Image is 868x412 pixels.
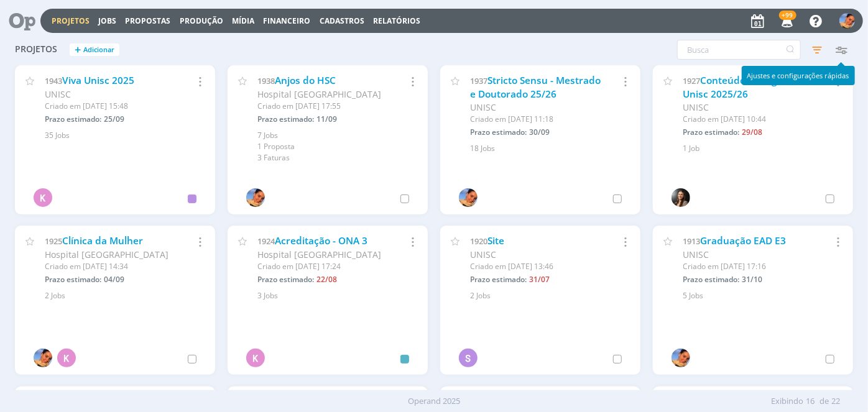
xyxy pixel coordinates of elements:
span: Prazo estimado: [683,274,740,285]
div: 1 Proposta [257,141,413,152]
span: 29/08 [742,127,763,137]
button: Produção [176,16,227,26]
span: + [75,43,81,57]
span: 11/09 [316,114,337,124]
a: Projetos [52,16,90,26]
button: Mídia [228,16,258,26]
div: K [34,188,52,207]
a: Relatórios [373,16,420,26]
a: Produção [180,16,223,26]
button: +99 [773,10,799,32]
span: Projetos [15,44,57,55]
span: 30/09 [529,127,550,137]
a: Graduação EAD E3 [701,234,787,247]
span: Propostas [125,16,170,26]
a: Financeiro [264,16,311,26]
a: Conteúdos Integrados Unisc 2025/26 [683,74,805,101]
div: 3 Jobs [257,290,413,301]
span: 1927 [683,75,701,86]
div: Criado em [DATE] 17:55 [257,101,389,112]
span: 1925 [45,236,62,247]
span: Hospital [GEOGRAPHIC_DATA] [257,88,381,100]
div: Criado em [DATE] 17:24 [257,261,389,272]
span: 1920 [470,236,487,247]
span: 1938 [257,75,275,86]
button: Financeiro [260,16,315,26]
img: B [672,188,690,207]
span: 1924 [257,236,275,247]
span: 16 [806,395,815,408]
span: UNISC [683,249,709,260]
span: UNISC [683,101,709,113]
button: Cadastros [316,16,368,26]
div: 35 Jobs [45,130,200,141]
span: Hospital [GEOGRAPHIC_DATA] [257,249,381,260]
div: 2 Jobs [471,290,626,301]
div: 18 Jobs [471,143,626,154]
img: L [459,188,478,207]
img: L [246,188,265,207]
a: Mídia [232,16,254,26]
span: Prazo estimado: [45,274,101,285]
span: Prazo estimado: [257,114,314,124]
span: 31/07 [529,274,550,285]
span: Prazo estimado: [45,114,101,124]
div: K [246,349,265,367]
img: L [839,13,855,29]
span: Adicionar [83,46,114,54]
div: 3 Faturas [257,152,413,163]
div: 7 Jobs [257,130,413,141]
span: de [820,395,829,408]
div: Criado em [DATE] 17:16 [683,261,815,272]
span: Exibindo [771,395,803,408]
button: Projetos [48,16,93,26]
a: Anjos do HSC [275,74,336,87]
span: 22 [831,395,840,408]
span: 31/10 [742,274,763,285]
div: S [459,349,478,367]
img: L [34,349,52,367]
span: UNISC [470,249,496,260]
div: 2 Jobs [45,290,200,301]
button: Relatórios [369,16,424,26]
span: Cadastros [320,16,364,26]
span: 22/08 [316,274,337,285]
div: 5 Jobs [683,290,839,301]
a: Jobs [98,16,116,26]
span: Hospital [GEOGRAPHIC_DATA] [45,249,169,260]
span: Prazo estimado: [470,127,527,137]
div: Criado em [DATE] 15:48 [45,101,176,112]
a: Clínica da Mulher [62,234,143,247]
span: 1937 [470,75,487,86]
button: +Adicionar [70,43,119,57]
span: Prazo estimado: [683,127,740,137]
button: L [839,10,856,32]
a: Viva Unisc 2025 [62,74,134,87]
a: Stricto Sensu - Mestrado e Doutorado 25/26 [470,74,601,101]
span: Prazo estimado: [470,274,527,285]
div: K [57,349,76,367]
div: Ajustes e configurações rápidas [742,66,855,85]
div: Criado em [DATE] 14:34 [45,261,176,272]
span: UNISC [470,101,496,113]
button: Jobs [95,16,120,26]
span: Prazo estimado: [257,274,314,285]
span: 04/09 [104,274,124,285]
span: 25/09 [104,114,124,124]
div: Criado em [DATE] 11:18 [470,114,601,125]
button: Propostas [121,16,174,26]
a: Site [487,234,504,247]
span: UNISC [45,88,71,100]
div: Criado em [DATE] 10:44 [683,114,815,125]
input: Busca [677,40,801,60]
div: 1 Job [683,143,839,154]
a: Acreditação - ONA 3 [275,234,367,247]
span: 1943 [45,75,62,86]
span: +99 [779,11,796,20]
span: 1913 [683,236,701,247]
img: L [672,349,690,367]
div: Criado em [DATE] 13:46 [470,261,601,272]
